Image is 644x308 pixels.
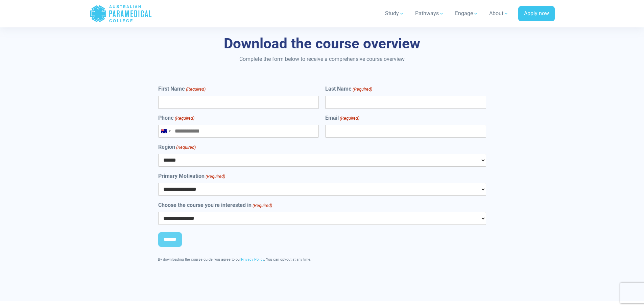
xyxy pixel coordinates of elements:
[90,3,152,25] a: Australian Paramedical College
[158,172,225,180] label: Primary Motivation
[339,115,360,122] span: (Required)
[158,85,206,93] label: First Name
[325,114,359,122] label: Email
[158,257,311,262] span: By downloading the course guide, you agree to our . You can opt-out at any time.
[158,114,194,122] label: Phone
[175,144,196,151] span: (Required)
[185,86,206,93] span: (Required)
[174,115,194,122] span: (Required)
[124,35,520,52] h3: Download the course overview
[241,257,264,262] a: Privacy Policy
[381,4,408,23] a: Study
[124,55,520,63] p: Complete the form below to receive a comprehensive course overview
[252,202,272,209] span: (Required)
[325,85,372,93] label: Last Name
[451,4,482,23] a: Engage
[518,6,555,22] a: Apply now
[352,86,373,93] span: (Required)
[485,4,513,23] a: About
[411,4,448,23] a: Pathways
[205,173,225,180] span: (Required)
[159,125,173,137] button: Selected country
[158,143,196,151] label: Region
[158,201,272,209] label: Choose the course you're interested in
